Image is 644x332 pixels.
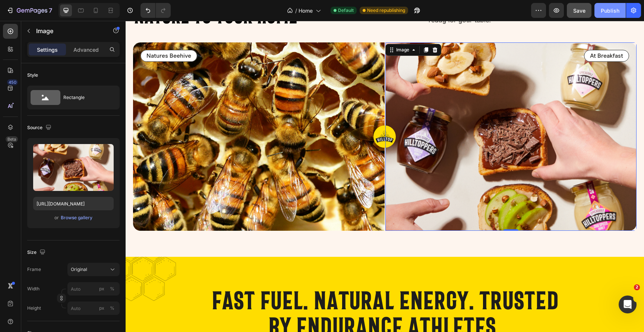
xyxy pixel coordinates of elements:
[594,3,626,18] button: Publish
[33,144,114,191] img: preview-image
[367,7,405,14] span: Need republishing
[634,284,640,290] span: 2
[601,7,619,15] div: Publish
[250,105,268,127] img: gempages_574481162148250736-3622f84f-08c2-4015-9f38-71dbe41b88be.svg
[67,301,120,315] input: px%
[619,296,637,313] iframe: Intercom live chat
[110,305,114,312] div: %
[33,197,114,210] input: https://example.com/image.jpg
[464,32,498,38] p: At Breakfast
[27,305,41,312] label: Height
[338,7,354,14] span: Default
[299,7,313,15] span: Home
[269,26,285,32] div: Image
[108,284,117,293] button: px
[110,285,114,292] div: %
[73,266,446,319] h2: Fast fuel. Natural energy. Trusted by endurance athletes.
[97,304,106,313] button: %
[126,21,644,332] iframe: To enrich screen reader interactions, please activate Accessibility in Grammarly extension settings
[6,136,18,142] div: Beta
[27,72,38,79] div: Style
[573,7,585,14] span: Save
[27,266,41,273] label: Frame
[458,29,503,41] a: At Breakfast
[63,89,109,106] div: Rectangle
[27,285,40,292] label: Width
[37,46,58,54] p: Settings
[67,282,120,296] input: px%
[67,263,120,276] button: Original
[36,26,100,35] p: Image
[97,284,106,293] button: %
[108,304,117,313] button: px
[49,6,52,15] p: 7
[3,3,56,18] button: 7
[73,46,99,54] p: Advanced
[260,22,511,210] img: gempages_574481162148250736-4c44e0c7-2eb0-4fa4-b554-fcb30d54ef95.png
[99,285,104,292] div: px
[7,22,259,210] img: gempages_574481162148250736-3f6e2e31-0fc9-4f59-814c-934c67667a2d.png
[27,123,53,133] div: Source
[99,305,104,312] div: px
[7,79,18,85] div: 450
[567,3,591,18] button: Save
[27,248,47,258] div: Size
[54,213,59,222] span: or
[141,3,171,18] div: Undo/Redo
[71,266,87,273] span: Original
[60,214,93,221] button: Browse gallery
[295,7,297,15] span: /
